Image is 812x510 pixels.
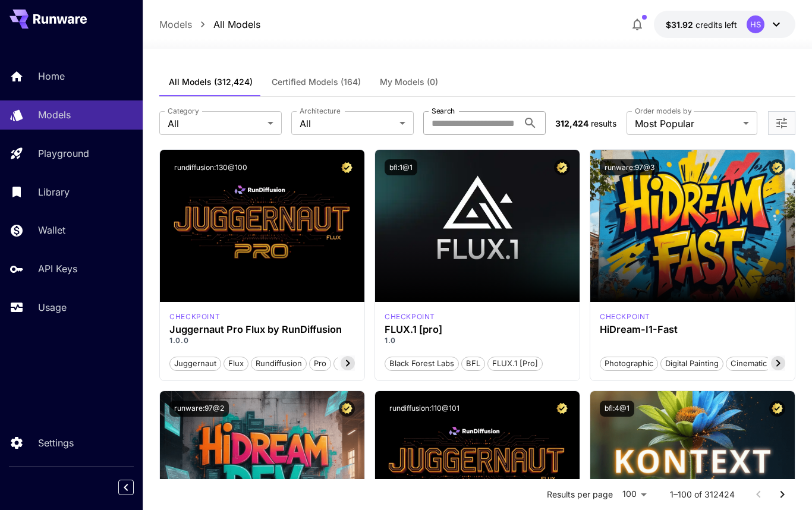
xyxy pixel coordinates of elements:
[300,106,340,116] label: Architecture
[159,17,192,32] a: Models
[461,355,485,371] button: BFL
[38,262,77,276] p: API Keys
[635,106,691,116] label: Order models by
[385,311,435,322] div: fluxpro
[339,159,355,175] button: Certified Model – Vetted for best performance and includes a commercial license.
[169,324,355,335] h3: Juggernaut Pro Flux by RunDiffusion
[695,20,737,30] span: credits left
[169,335,355,346] p: 1.0.0
[127,477,143,498] div: Collapse sidebar
[600,401,634,417] button: bfl:4@1
[591,118,616,128] span: results
[600,324,785,335] h3: HiDream-I1-Fast
[661,358,723,370] span: Digital Painting
[272,77,361,87] span: Certified Models (164)
[462,358,484,370] span: BFL
[385,355,459,371] button: Black Forest Labs
[334,358,390,370] span: photorealism
[38,300,67,314] p: Usage
[169,355,221,371] button: juggernaut
[600,311,650,322] p: checkpoint
[487,355,543,371] button: FLUX.1 [pro]
[339,401,355,417] button: Certified Model – Vetted for best performance and includes a commercial license.
[169,77,253,87] span: All Models (312,424)
[224,358,248,370] span: flux
[38,223,65,237] p: Wallet
[169,311,220,322] div: FLUX.1 D
[310,358,331,370] span: pro
[600,358,657,370] span: Photographic
[385,335,570,346] p: 1.0
[385,159,417,175] button: bfl:1@1
[600,311,650,322] div: HiDream Fast
[168,117,263,131] span: All
[618,486,651,503] div: 100
[660,355,723,371] button: Digital Painting
[38,185,70,199] p: Library
[488,358,542,370] span: FLUX.1 [pro]
[769,159,785,175] button: Certified Model – Vetted for best performance and includes a commercial license.
[169,311,220,322] p: checkpoint
[654,11,795,38] button: $31.91831HS
[726,358,771,370] span: Cinematic
[380,77,438,87] span: My Models (0)
[775,116,789,131] button: Open more filters
[555,118,588,128] span: 312,424
[554,401,570,417] button: Certified Model – Vetted for best performance and includes a commercial license.
[747,15,764,33] div: HS
[432,106,455,116] label: Search
[670,489,735,500] p: 1–100 of 312424
[333,355,391,371] button: photorealism
[118,480,134,495] button: Collapse sidebar
[554,159,570,175] button: Certified Model – Vetted for best performance and includes a commercial license.
[385,324,570,335] h3: FLUX.1 [pro]
[600,355,658,371] button: Photographic
[300,117,395,131] span: All
[385,358,458,370] span: Black Forest Labs
[224,355,248,371] button: flux
[385,401,464,417] button: rundiffusion:110@101
[38,436,74,450] p: Settings
[769,401,785,417] button: Certified Model – Vetted for best performance and includes a commercial license.
[666,18,737,31] div: $31.91831
[38,108,71,122] p: Models
[169,401,229,417] button: runware:97@2
[38,69,65,83] p: Home
[169,159,252,175] button: rundiffusion:130@100
[385,311,435,322] p: checkpoint
[726,355,772,371] button: Cinematic
[666,20,695,30] span: $31.92
[600,159,659,175] button: runware:97@3
[251,358,306,370] span: rundiffusion
[159,17,260,32] nav: breadcrumb
[635,117,738,131] span: Most Popular
[168,106,199,116] label: Category
[547,489,613,500] p: Results per page
[213,17,260,32] a: All Models
[251,355,307,371] button: rundiffusion
[770,483,794,506] button: Go to next page
[38,146,89,160] p: Playground
[309,355,331,371] button: pro
[170,358,221,370] span: juggernaut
